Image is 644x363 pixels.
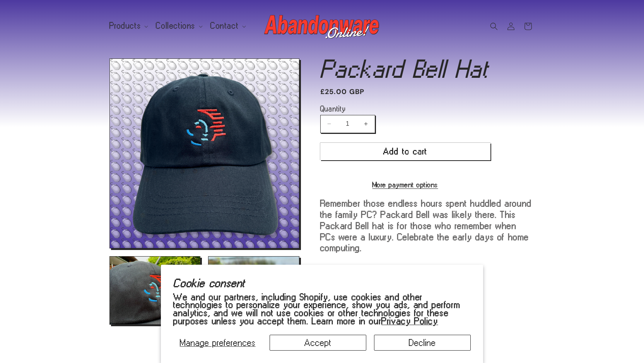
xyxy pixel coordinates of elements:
summary: Search [485,18,502,35]
button: Add to cart [320,143,490,160]
span: £25.00 GBP [320,87,365,97]
media-gallery: Gallery Viewer [109,58,301,325]
h1: Packard Bell Hat [320,58,535,79]
summary: Collections [151,18,206,34]
div: Remember those endless hours spent huddled around the family PC? Packard Bell was likely there. T... [320,198,535,320]
summary: Products [105,18,152,34]
summary: Contact [206,18,249,34]
button: Accept [270,335,366,351]
h2: Cookie consent [173,277,471,289]
img: Abandonware [264,11,380,42]
button: Manage preferences [173,335,262,351]
button: Decline [374,335,471,351]
a: Abandonware [261,8,383,45]
span: Manage preferences [180,337,256,348]
p: We and our partners, including Shopify, use cookies and other technologies to personalize your ex... [173,293,471,325]
a: More payment options [320,181,490,188]
label: Quantity [320,105,490,113]
span: Collections [156,22,195,29]
a: Privacy Policy [381,316,438,326]
span: Products [109,22,141,29]
span: Contact [210,22,239,29]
